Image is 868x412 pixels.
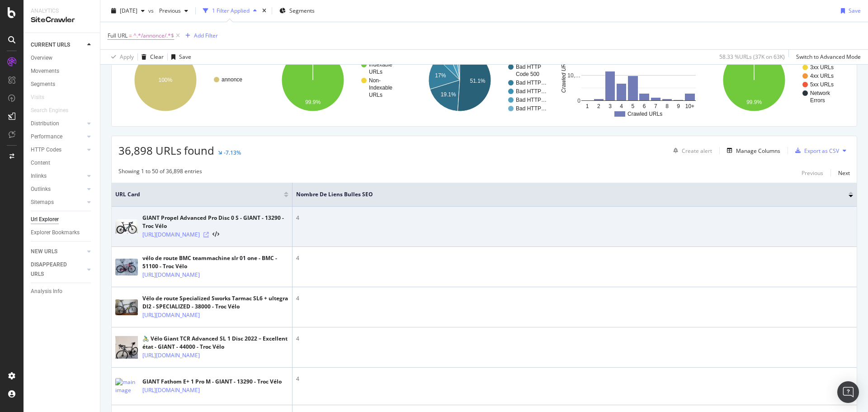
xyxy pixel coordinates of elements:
[810,90,830,96] text: Network
[138,50,164,64] button: Clear
[31,15,93,25] div: SiteCrawler
[567,72,580,79] text: 10,…
[627,111,662,117] text: Crawled URLs
[723,145,780,156] button: Manage Columns
[369,69,382,75] text: URLs
[159,77,173,83] text: 100%
[31,53,52,63] div: Overview
[796,53,861,61] div: Switch to Advanced Mode
[620,103,623,109] text: 4
[142,270,200,279] a: [URL][DOMAIN_NAME]
[810,64,834,71] text: 3xx URLs
[838,169,850,177] div: Next
[682,147,712,155] div: Create alert
[118,167,202,178] div: Showing 1 to 50 of 36,898 entries
[631,103,634,109] text: 5
[470,78,486,84] text: 51.1%
[31,260,76,279] div: DISAPPEARED URLS
[31,185,85,194] a: Outlinks
[747,99,762,105] text: 99.9%
[31,247,57,256] div: NEW URLS
[31,7,93,15] div: Analytics
[369,92,382,98] text: URLs
[115,332,138,363] img: main image
[736,147,780,155] div: Manage Columns
[142,311,200,320] a: [URL][DOMAIN_NAME]
[577,98,580,104] text: 0
[115,259,138,275] img: main image
[441,91,456,98] text: 19.1%
[305,99,321,105] text: 99.9%
[115,190,282,199] span: URL Card
[719,53,785,61] div: 58.33 % URLs ( 37K on 63K )
[643,103,646,109] text: 6
[31,185,51,194] div: Outlinks
[810,97,825,104] text: Errors
[212,7,250,14] div: 1 Filter Applied
[586,103,589,109] text: 1
[665,103,669,109] text: 8
[108,50,134,64] button: Apply
[31,80,94,89] a: Segments
[150,53,164,61] div: Clear
[516,88,547,95] text: Bad HTTP…
[222,76,242,83] text: annonce
[516,97,547,103] text: Bad HTTP…
[810,73,834,79] text: 4xx URLs
[142,230,200,239] a: [URL][DOMAIN_NAME]
[31,119,59,128] div: Distribution
[31,171,47,181] div: Inlinks
[31,260,85,279] a: DISAPPEARED URLS
[31,287,62,296] div: Analysis Info
[31,145,61,155] div: HTTP Codes
[609,103,612,109] text: 3
[118,143,214,158] span: 36,898 URLs found
[194,32,218,39] div: Add Filter
[793,50,861,64] button: Switch to Advanced Mode
[31,40,70,50] div: CURRENT URLS
[31,198,85,207] a: Sitemaps
[31,247,85,256] a: NEW URLS
[289,7,315,14] span: Segments
[296,190,835,199] span: Nombre de liens Bulles SEO
[108,4,148,18] button: [DATE]
[369,77,381,84] text: Non-
[804,147,839,155] div: Export as CSV
[296,214,853,222] div: 4
[561,58,567,93] text: Crawled URLs
[296,335,853,343] div: 4
[224,149,241,156] div: -7.13%
[108,32,127,39] span: Full URL
[31,287,94,296] a: Analysis Info
[31,53,94,63] a: Overview
[296,375,853,383] div: 4
[115,299,138,315] img: main image
[810,81,834,88] text: 5xx URLs
[435,72,446,79] text: 17%
[413,41,556,119] svg: A chart.
[516,71,539,77] text: Code 500
[802,169,823,177] div: Previous
[677,103,680,109] text: 9
[369,85,392,91] text: Indexable
[31,119,85,128] a: Distribution
[129,32,132,39] span: =
[707,41,850,119] div: A chart.
[179,53,191,61] div: Save
[296,254,853,262] div: 4
[260,6,268,15] div: times
[156,4,192,18] button: Previous
[31,106,77,115] a: Search Engines
[142,254,288,270] div: vélo de route BMC teammachine slr 01 one - BMC - 51100 - Troc Vélo
[31,93,44,102] div: Visits
[792,143,839,158] button: Export as CSV
[142,294,288,311] div: Vélo de route Specialized Sworks Tarmac SL6 + ultegra DI2 - SPECIALIZED - 38000 - Troc Vélo
[516,64,541,70] text: Bad HTTP
[516,105,547,112] text: Bad HTTP…
[560,41,703,119] div: A chart.
[31,106,68,115] div: Search Engines
[838,167,850,178] button: Next
[31,215,59,224] div: Url Explorer
[120,53,134,61] div: Apply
